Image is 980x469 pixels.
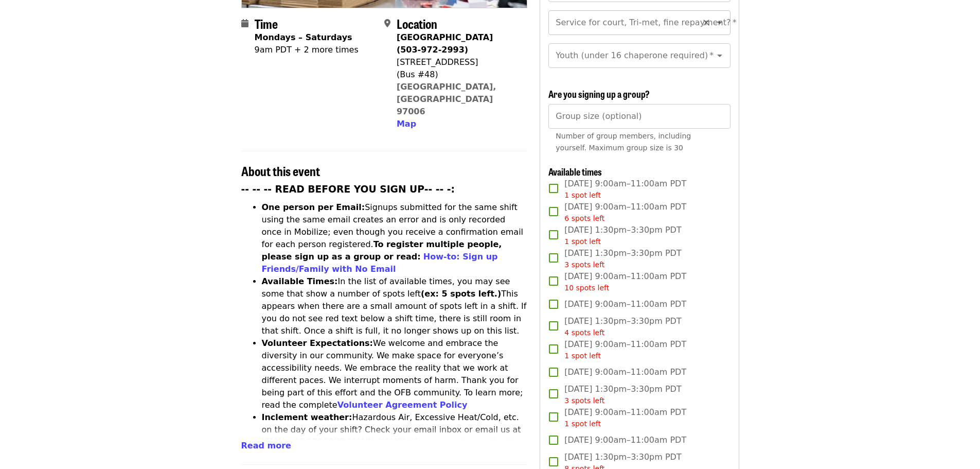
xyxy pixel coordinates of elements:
[564,224,681,247] span: [DATE] 1:30pm–3:30pm PDT
[262,201,528,275] li: Signups submitted for the same shift using the same email creates an error and is only recorded o...
[262,202,365,212] strong: One person per Email:
[712,15,727,30] button: Open
[564,201,686,224] span: [DATE] 9:00am–11:00am PDT
[262,338,373,348] strong: Volunteer Expectations:
[556,132,691,152] span: Number of group members, including yourself. Maximum group size is 30
[564,247,681,270] span: [DATE] 1:30pm–3:30pm PDT
[262,337,528,411] li: We welcome and embrace the diversity in our community. We make space for everyone’s accessibility...
[699,15,714,30] button: Clear
[564,260,604,269] span: 3 spots left
[397,118,416,130] button: Map
[241,184,455,195] strong: -- -- -- READ BEFORE YOU SIGN UP-- -- -:
[421,289,501,299] strong: (ex: 5 spots left.)
[337,400,468,410] a: Volunteer Agreement Policy
[564,214,604,222] span: 6 spots left
[241,19,248,28] i: calendar icon
[255,32,352,42] strong: Mondays – Saturdays
[564,270,686,293] span: [DATE] 9:00am–11:00am PDT
[397,32,493,55] strong: [GEOGRAPHIC_DATA] (503-972-2993)
[564,328,604,337] span: 4 spots left
[564,383,681,406] span: [DATE] 1:30pm–3:30pm PDT
[564,420,601,428] span: 1 spot left
[564,406,686,429] span: [DATE] 9:00am–11:00am PDT
[548,165,602,178] span: Available times
[397,82,496,116] a: [GEOGRAPHIC_DATA], [GEOGRAPHIC_DATA] 97006
[262,239,502,262] strong: To register multiple people, please sign up as a group or read:
[384,19,390,28] i: map-marker-alt icon
[241,440,291,452] button: Read more
[564,366,686,378] span: [DATE] 9:00am–11:00am PDT
[397,119,416,129] span: Map
[548,87,650,100] span: Are you signing up a group?
[712,48,727,63] button: Open
[262,252,498,274] a: How-to: Sign up Friends/Family with No Email
[564,191,601,199] span: 1 spot left
[564,434,686,446] span: [DATE] 9:00am–11:00am PDT
[564,178,686,201] span: [DATE] 9:00am–11:00am PDT
[564,396,604,405] span: 3 spots left
[397,14,437,32] span: Location
[397,68,519,81] div: (Bus #48)
[262,276,338,286] strong: Available Times:
[564,298,686,310] span: [DATE] 9:00am–11:00am PDT
[564,315,681,338] span: [DATE] 1:30pm–3:30pm PDT
[255,44,359,56] div: 9am PDT + 2 more times
[548,104,730,129] input: [object Object]
[241,162,320,180] span: About this event
[397,56,519,68] div: [STREET_ADDRESS]
[241,441,291,450] span: Read more
[564,352,601,360] span: 1 spot left
[564,338,686,361] span: [DATE] 9:00am–11:00am PDT
[262,412,352,422] strong: Inclement weather:
[255,14,278,32] span: Time
[564,284,609,292] span: 10 spots left
[262,275,528,337] li: In the list of available times, you may see some that show a number of spots left This appears wh...
[564,237,601,246] span: 1 spot left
